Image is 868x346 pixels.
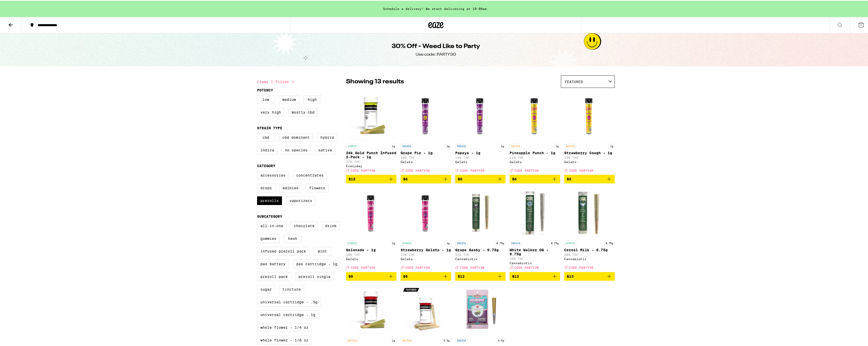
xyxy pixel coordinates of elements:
[317,132,337,141] label: Hybrid
[3,4,37,8] span: Hi. Need any help?
[455,337,467,342] p: INDICA
[510,261,560,264] div: Cannabiotix
[405,168,430,171] span: CODE PARTY30
[257,310,319,318] label: Universal Cartridge - 1g
[401,247,451,251] p: Strawberry Gelato - 1g
[496,337,506,342] p: 3.5g
[286,196,315,204] label: Vaporizers
[257,163,275,167] legend: Category
[455,160,506,163] div: Gelato
[295,272,334,280] label: Preroll Single
[346,252,397,256] p: 20% THC
[346,77,404,85] p: Showing 13 results
[510,240,522,245] p: INDICA
[609,143,615,148] p: 1g
[455,174,506,183] button: Add to bag
[346,240,358,245] p: HYBRID
[257,95,275,103] label: Low
[322,221,340,229] label: Drink
[346,257,397,260] div: Gelato
[564,252,615,256] p: 28% THC
[257,132,275,141] label: CBD
[279,284,304,293] label: Tincture
[346,90,397,174] a: Open page for 24k Gold Punch Infused 2-Pack - 1g from Everyday
[257,259,289,268] label: PAX Battery
[257,297,321,306] label: Universal Cartridge - .5g
[405,265,430,269] span: CODE PARTY30
[564,247,615,251] p: Cereal Milk - 0.75g
[403,274,408,278] span: $6
[313,246,331,255] label: Mint
[514,265,539,269] span: CODE PARTY30
[257,335,312,344] label: Whole Flower - 1/8 oz
[455,257,506,260] div: Cannabiotix
[510,174,560,183] button: Add to bag
[257,246,309,255] label: Infused Preroll Pack
[569,265,593,269] span: CODE PARTY30
[257,87,273,91] legend: Potency
[257,107,284,116] label: Very High
[510,90,560,174] a: Open page for Pineapple Punch - 1g from Gelato
[346,337,358,342] p: SATIVA
[257,125,282,129] legend: Strain Type
[257,214,282,218] legend: Subcategory
[564,143,576,148] p: SATIVA
[257,183,275,192] label: Drops
[401,155,451,159] p: 20% THC
[279,183,302,192] label: Edibles
[257,75,296,87] button: Clear 1 filter
[512,274,519,278] span: $12
[401,187,451,271] a: Open page for Strawberry Gelato - 1g from Gelato
[401,150,451,154] p: Grape Pie - 1g
[279,132,313,141] label: CBD Dominant
[257,145,277,154] label: Indica
[390,143,397,148] p: 1g
[455,150,506,154] p: Papaya - 1g
[567,176,571,180] span: $6
[510,90,560,140] img: Gelato - Pineapple Punch - 1g
[346,90,397,140] img: Everyday - 24k Gold Punch Infused 2-Pack - 1g
[346,271,397,280] button: Add to bag
[346,159,397,163] p: 27% THC
[346,284,397,335] img: Everyday - Jack Herer Infused 2-Pack - 1g
[315,145,335,154] label: Sativa
[495,240,506,245] p: 0.75g
[564,90,615,140] img: Gelato - Strawberry Cough - 1g
[351,168,375,171] span: CODE PARTY30
[510,271,560,280] button: Add to bag
[458,274,465,278] span: $12
[554,143,560,148] p: 1g
[514,168,539,171] span: CODE PARTY30
[390,337,397,342] p: 1g
[401,143,413,148] p: INDICA
[569,168,593,171] span: CODE PARTY30
[565,79,583,83] span: Featured
[401,284,451,335] img: Everyday - Super Lemon Haze 5-Pack - 3.5g
[401,257,451,260] div: Gelato
[455,143,467,148] p: INDICA
[401,90,451,174] a: Open page for Grape Pie - 1g from Gelato
[510,155,560,159] p: 21% THC
[455,252,506,256] p: 31% THC
[303,95,321,103] label: High
[564,187,615,238] img: Cannabiotix - Cereal Milk - 0.75g
[564,257,615,260] div: Cannabiotix
[499,143,506,148] p: 1g
[401,90,451,140] img: Gelato - Grape Pie - 1g
[510,150,560,154] p: Pineapple Punch - 1g
[455,240,467,245] p: INDICA
[306,183,328,192] label: Flowers
[284,233,302,242] label: Hash
[257,196,282,204] label: Prerolls
[564,150,615,154] p: Strawberry Cough - 1g
[257,272,291,280] label: Preroll Pack
[401,240,413,245] p: HYBRID
[455,187,506,238] img: Cannabiotix - Grape Gasby - 0.75g
[403,176,408,180] span: $6
[257,284,275,293] label: Sugar
[564,90,615,174] a: Open page for Strawberry Cough - 1g from Gelato
[455,247,506,251] p: Grape Gasby - 0.75g
[401,337,413,342] p: SATIVA
[401,271,451,280] button: Add to bag
[346,174,397,183] button: Add to bag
